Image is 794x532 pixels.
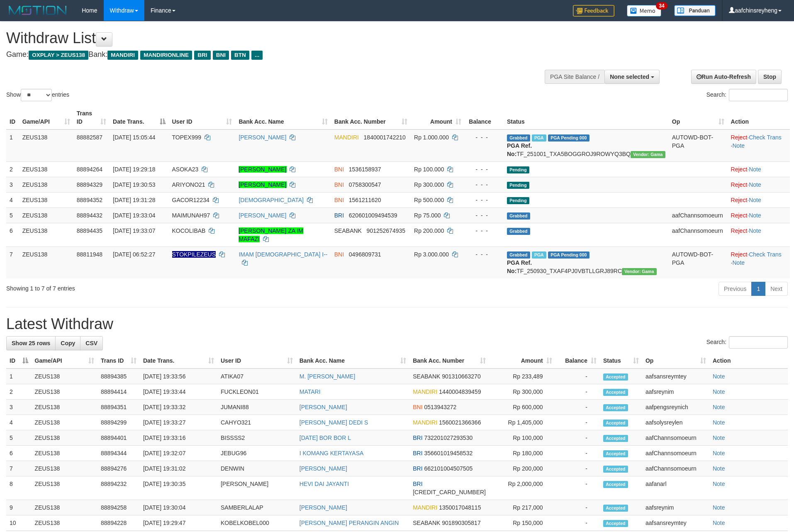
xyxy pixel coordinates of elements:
[468,133,500,142] div: - - -
[334,251,344,258] span: BNI
[507,228,530,235] span: Grabbed
[555,384,600,400] td: -
[32,446,97,461] td: ZEUS138
[19,192,73,207] td: ZEUS138
[194,51,210,60] span: BRI
[713,404,725,410] a: Note
[6,281,325,293] div: Showing 1 to 7 of 7 entries
[32,515,97,531] td: ZEUS138
[97,400,140,415] td: 88894351
[217,384,296,400] td: FUCKLEON01
[32,400,97,415] td: ZEUS138
[489,515,555,531] td: Rp 150,000
[364,134,406,141] span: Copy 1840001742210 to clipboard
[656,2,667,10] span: 34
[728,177,790,192] td: ·
[468,181,500,189] div: - - -
[669,246,728,278] td: AUTOWD-BOT-PGA
[217,446,296,461] td: JEBUG96
[113,134,155,141] span: [DATE] 15:05:44
[32,353,97,368] th: Game/API: activate to sort column ascending
[6,384,32,400] td: 2
[713,434,725,441] a: Note
[706,89,788,101] label: Search:
[555,415,600,430] td: -
[113,227,155,234] span: [DATE] 19:33:07
[555,476,600,500] td: -
[424,404,456,410] span: Copy 0513943272 to clipboard
[731,197,748,203] a: Reject
[231,51,249,60] span: BTN
[532,134,546,142] span: Marked by aafnoeunsreypich
[367,227,405,234] span: Copy 901252674935 to clipboard
[489,415,555,430] td: Rp 1,405,000
[334,212,344,219] span: BRI
[6,192,19,207] td: 4
[489,400,555,415] td: Rp 600,000
[731,251,748,258] a: Reject
[217,368,296,384] td: ATIKA07
[32,430,97,446] td: ZEUS138
[713,388,725,395] a: Note
[603,481,628,488] span: Accepted
[603,466,628,473] span: Accepted
[97,476,140,500] td: 88894232
[669,129,728,162] td: AUTOWD-BOT-PGA
[504,129,669,162] td: TF_251001_TXA5BOGGROJ9ROWYQ3BQ
[172,212,210,219] span: MAIMUNAH97
[709,353,788,368] th: Action
[414,166,444,173] span: Rp 100.000
[349,197,381,203] span: Copy 1561211620 to clipboard
[555,400,600,415] td: -
[555,353,600,368] th: Balance: activate to sort column ascending
[507,197,529,204] span: Pending
[489,430,555,446] td: Rp 100,000
[732,142,745,149] a: Note
[6,430,32,446] td: 5
[627,5,662,17] img: Button%20Memo.svg
[300,520,399,526] a: [PERSON_NAME] PERANGIN ANGIN
[749,197,761,203] a: Note
[97,430,140,446] td: 88894401
[548,251,589,259] span: PGA Pending
[674,5,716,16] img: panduan.png
[19,177,73,192] td: ZEUS138
[555,515,600,531] td: -
[413,373,440,380] span: SEABANK
[713,465,725,472] a: Note
[334,197,344,203] span: BNI
[217,461,296,476] td: DENWIN
[610,73,649,80] span: None selected
[19,106,73,129] th: Game/API: activate to sort column ascending
[334,227,362,234] span: SEABANK
[300,404,347,410] a: [PERSON_NAME]
[507,166,529,173] span: Pending
[507,259,532,274] b: PGA Ref. No:
[169,106,236,129] th: User ID: activate to sort column ascending
[749,227,761,234] a: Note
[300,481,349,487] a: HEVI DAI JAYANTI
[424,465,473,472] span: Copy 662101004507505 to clipboard
[6,368,32,384] td: 1
[113,181,155,188] span: [DATE] 19:30:53
[409,353,489,368] th: Bank Acc. Number: activate to sort column ascending
[731,227,748,234] a: Reject
[6,353,32,368] th: ID: activate to sort column descending
[728,207,790,223] td: ·
[600,353,642,368] th: Status: activate to sort column ascending
[507,142,532,157] b: PGA Ref. No:
[55,336,80,350] a: Copy
[413,481,422,487] span: BRI
[489,368,555,384] td: Rp 233,489
[217,430,296,446] td: BISSSS2
[140,384,217,400] td: [DATE] 19:33:44
[140,476,217,500] td: [DATE] 19:30:35
[489,446,555,461] td: Rp 180,000
[642,415,709,430] td: aafsolysreylen
[140,446,217,461] td: [DATE] 19:32:07
[555,368,600,384] td: -
[642,476,709,500] td: aafanarl
[468,165,500,173] div: - - -
[6,461,32,476] td: 7
[6,415,32,430] td: 4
